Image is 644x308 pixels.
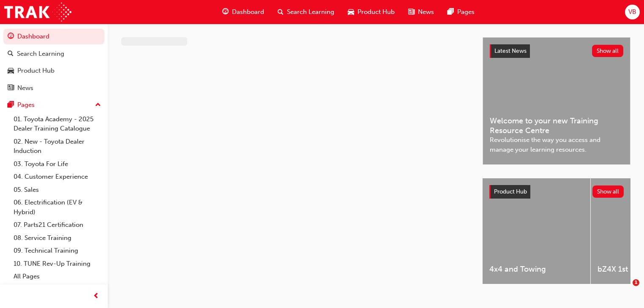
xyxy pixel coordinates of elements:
a: 06. Electrification (EV & Hybrid) [10,196,104,218]
a: pages-iconPages [441,3,481,21]
a: Latest NewsShow all [490,44,623,58]
a: All Pages [10,270,104,283]
a: 01. Toyota Academy - 2025 Dealer Training Catalogue [10,113,104,135]
span: pages-icon [448,7,454,17]
a: guage-iconDashboard [216,3,271,21]
span: Product Hub [494,188,527,195]
a: 07. Parts21 Certification [10,218,104,232]
iframe: Intercom live chat [615,279,636,300]
a: news-iconNews [401,3,441,21]
div: Product Hub [17,66,55,76]
a: 04. Customer Experience [10,170,104,183]
a: Latest NewsShow allWelcome to your new Training Resource CentreRevolutionise the way you access a... [483,37,630,165]
span: car-icon [8,67,14,75]
a: 4x4 and Towing [483,178,590,284]
button: DashboardSearch LearningProduct HubNews [3,27,104,97]
span: up-icon [95,100,101,111]
button: VB [625,5,640,19]
span: News [418,7,434,17]
a: Search Learning [3,46,104,62]
span: Product Hub [357,7,395,17]
span: prev-icon [93,291,99,302]
span: Dashboard [232,7,264,17]
a: 08. Service Training [10,232,104,245]
a: car-iconProduct Hub [341,3,401,21]
button: Show all [592,45,624,57]
span: 4x4 and Towing [489,264,584,274]
a: 10. TUNE Rev-Up Training [10,257,104,270]
span: Search Learning [287,7,334,17]
span: Welcome to your new Training Resource Centre [490,116,623,135]
span: Latest News [494,47,527,55]
a: Product Hub [3,63,104,79]
a: 05. Sales [10,183,104,196]
button: Pages [3,97,104,113]
span: guage-icon [8,33,14,41]
img: Trak [4,3,71,22]
span: Revolutionise the way you access and manage your learning resources. [490,135,623,154]
span: guage-icon [222,7,229,17]
span: search-icon [8,50,14,58]
button: Show all [592,185,624,198]
span: Pages [457,7,475,17]
a: 03. Toyota For Life [10,158,104,171]
span: news-icon [408,7,415,17]
span: pages-icon [8,101,14,109]
span: news-icon [8,84,14,92]
span: car-icon [348,7,354,17]
div: Pages [17,100,35,110]
a: 09. Technical Training [10,244,104,257]
a: Product HubShow all [489,185,624,199]
a: News [3,80,104,96]
div: Search Learning [17,49,64,59]
a: 02. New - Toyota Dealer Induction [10,135,104,158]
a: Dashboard [3,29,104,44]
span: VB [628,7,636,17]
span: search-icon [278,7,284,17]
div: News [17,83,33,93]
a: search-iconSearch Learning [271,3,341,21]
span: 1 [633,279,639,286]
